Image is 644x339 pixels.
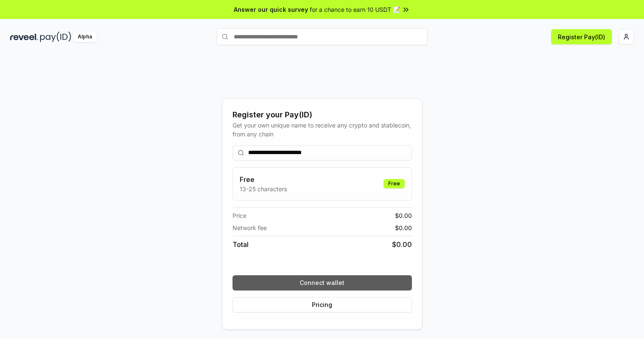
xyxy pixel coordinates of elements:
[233,121,412,138] div: Get your own unique name to receive any crypto and stablecoin, from any chain
[233,109,412,121] div: Register your Pay(ID)
[395,211,412,220] span: $ 0.00
[233,275,412,290] button: Connect wallet
[233,223,267,232] span: Network fee
[551,29,612,44] button: Register Pay(ID)
[240,174,287,184] h3: Free
[40,32,71,42] img: pay_id
[233,239,249,250] span: Total
[234,5,308,14] span: Answer our quick survey
[233,297,412,312] button: Pricing
[384,179,405,188] div: Free
[395,223,412,232] span: $ 0.00
[233,211,246,220] span: Price
[10,32,38,42] img: reveel_dark
[73,32,97,42] div: Alpha
[240,184,287,193] p: 13-25 characters
[310,5,400,14] span: for a chance to earn 10 USDT 📝
[392,239,412,250] span: $ 0.00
